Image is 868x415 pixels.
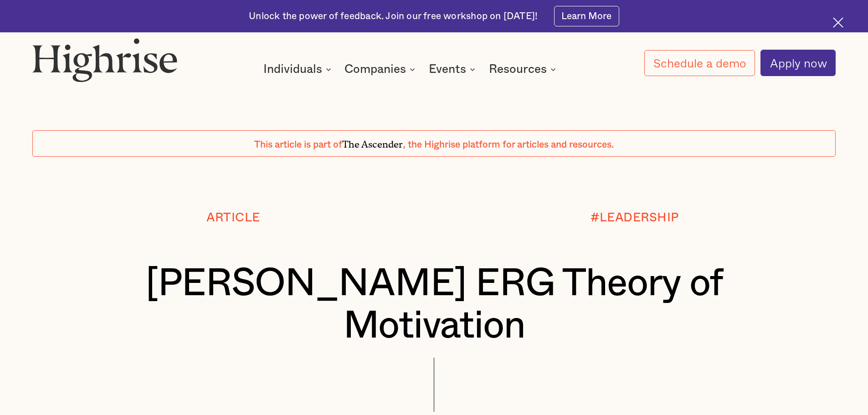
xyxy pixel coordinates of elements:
div: Resources [489,64,547,75]
a: Learn More [554,6,619,26]
div: Companies [344,64,418,75]
img: Cross icon [833,17,843,28]
span: The Ascender [342,136,403,148]
div: Resources [489,64,559,75]
div: Unlock the power of feedback. Join our free workshop on [DATE]! [249,10,538,23]
div: Events [429,64,466,75]
div: Companies [344,64,406,75]
span: This article is part of [254,140,342,149]
a: Schedule a demo [644,50,755,76]
a: Apply now [760,50,836,76]
div: Individuals [263,64,322,75]
img: Highrise logo [32,38,177,82]
h1: [PERSON_NAME] ERG Theory of Motivation [66,262,802,348]
span: , the Highrise platform for articles and resources. [403,140,614,149]
div: Individuals [263,64,334,75]
div: Events [429,64,478,75]
div: Article [206,211,260,224]
div: #LEADERSHIP [591,211,679,224]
